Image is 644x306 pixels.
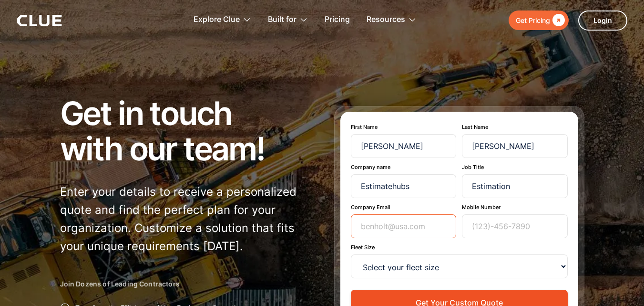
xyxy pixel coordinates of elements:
[194,5,251,35] div: Explore Clue
[325,5,350,35] a: Pricing
[462,134,568,158] input: Holt
[60,183,310,255] p: Enter your details to receive a personalized quote and find the perfect plan for your organizatio...
[351,204,457,211] label: Company Email
[462,124,568,130] label: Last Name
[351,244,568,251] label: Fleet Size
[462,174,568,198] input: CEO
[367,5,417,35] div: Resources
[509,11,569,30] a: Get Pricing
[351,174,457,198] input: US Contractor Inc.
[268,5,308,35] div: Built for
[462,164,568,170] label: Job Title
[578,11,627,31] a: Login
[194,5,240,35] div: Explore Clue
[462,204,568,211] label: Mobile Number
[462,214,568,238] input: (123)-456-7890
[351,134,457,158] input: Ben
[516,14,550,26] div: Get Pricing
[60,279,310,289] h2: Join Dozens of Leading Contractors
[351,214,457,238] input: benholt@usa.com
[550,14,565,26] div: 
[268,5,296,35] div: Built for
[60,95,310,166] h1: Get in touch with our team!
[351,164,457,170] label: Company name
[351,124,457,130] label: First Name
[367,5,405,35] div: Resources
